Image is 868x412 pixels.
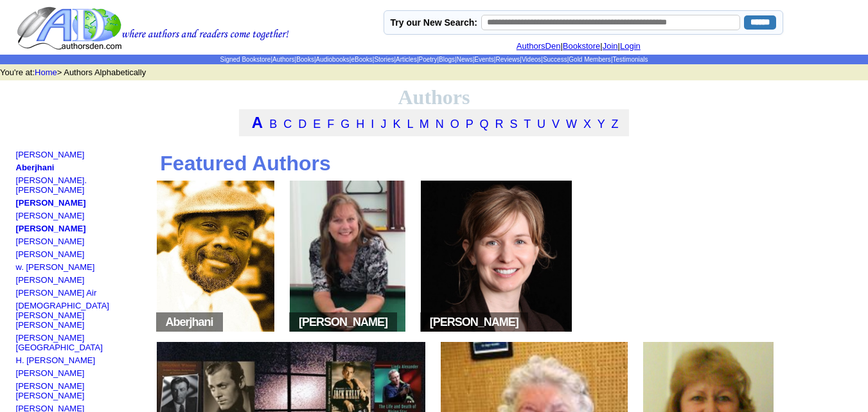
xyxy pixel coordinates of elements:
a: F [327,118,334,130]
label: Try our New Search: [391,17,477,28]
a: W [566,118,577,130]
a: [PERSON_NAME] [16,237,85,246]
a: L [407,118,412,130]
a: [PERSON_NAME] Air [16,288,97,298]
a: X [583,118,591,130]
img: shim.gif [16,285,19,288]
a: [PERSON_NAME] [16,224,86,233]
a: P [466,118,474,130]
a: D [298,118,306,130]
a: H [356,118,364,130]
a: [PERSON_NAME] [16,249,85,259]
a: AuthorsDen [517,41,561,51]
a: R [495,118,504,130]
a: [PERSON_NAME] [PERSON_NAME] [16,381,85,400]
a: Videos [522,56,541,63]
img: logo.gif [17,6,289,51]
a: K [393,118,400,130]
a: [PERSON_NAME]. [PERSON_NAME] [16,175,87,195]
span: Aberjhani [156,312,223,332]
a: eBooks [351,56,372,63]
img: space [292,319,299,326]
a: N [436,118,444,130]
img: space [387,319,394,326]
a: E [313,118,321,130]
a: Home [35,67,57,77]
a: [PERSON_NAME] [16,198,86,208]
a: Articles [396,56,417,63]
a: [PERSON_NAME] [16,368,85,378]
a: spaceAberjhanispace [152,326,279,336]
a: Q [480,118,489,130]
span: [PERSON_NAME] [289,312,397,332]
a: space[PERSON_NAME]space [285,326,410,336]
a: M [420,118,429,130]
a: Aberjhani [16,163,55,172]
img: space [213,319,220,326]
font: | | | [517,41,650,51]
img: shim.gif [16,400,19,404]
a: B [269,118,277,130]
a: Audiobooks [316,56,350,63]
a: H. [PERSON_NAME] [16,355,96,365]
a: [PERSON_NAME] [16,211,85,220]
font: Authors [398,85,470,109]
a: Poetry [419,56,438,63]
img: shim.gif [16,365,19,368]
b: Featured Authors [160,152,331,175]
a: Bookstore [563,41,601,51]
img: shim.gif [16,352,19,355]
a: Blogs [439,56,455,63]
a: Signed Bookstore [220,56,270,63]
a: Reviews [495,56,520,63]
a: w. [PERSON_NAME] [16,262,95,272]
img: shim.gif [16,220,19,224]
a: J [380,118,386,130]
img: space [159,319,166,326]
img: shim.gif [16,195,19,198]
a: S [510,118,518,130]
a: O [450,118,459,130]
a: [PERSON_NAME] [16,275,85,285]
a: Events [474,56,494,63]
img: shim.gif [16,330,19,333]
img: shim.gif [16,298,19,301]
a: [PERSON_NAME] [16,150,85,159]
a: Join [603,41,618,51]
a: Testimonials [612,56,648,63]
a: V [552,118,560,130]
img: shim.gif [16,233,19,237]
a: G [341,118,350,130]
img: shim.gif [16,172,19,175]
a: C [283,118,292,130]
a: News [457,56,473,63]
a: Stories [374,56,394,63]
a: I [371,118,374,130]
img: shim.gif [16,259,19,262]
span: | | | | | | | | | | | | | | | [220,56,648,63]
img: shim.gif [16,159,19,163]
a: Success [543,56,567,63]
a: Y [598,118,605,130]
span: [PERSON_NAME] [420,312,528,332]
a: [DEMOGRAPHIC_DATA][PERSON_NAME] [PERSON_NAME] [16,301,109,330]
a: U [537,118,545,130]
a: [PERSON_NAME][GEOGRAPHIC_DATA] [16,333,103,352]
a: Z [611,118,618,130]
img: space [423,319,430,326]
img: space [518,319,525,326]
a: Authors [272,56,294,63]
img: shim.gif [16,378,19,381]
a: A [252,114,263,131]
a: Books [296,56,314,63]
img: shim.gif [16,208,19,211]
img: shim.gif [16,246,19,249]
img: shim.gif [16,272,19,275]
a: T [524,118,531,130]
a: space[PERSON_NAME]space [416,326,576,336]
a: Login [620,41,641,51]
a: Gold Members [569,56,611,63]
